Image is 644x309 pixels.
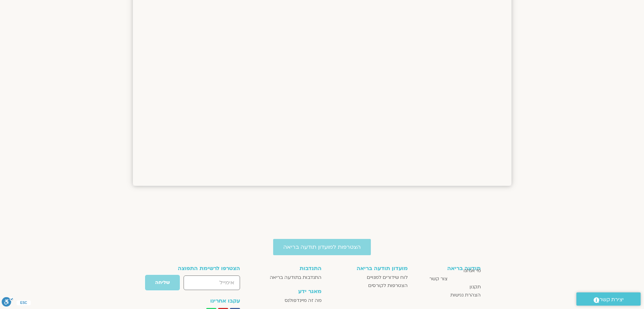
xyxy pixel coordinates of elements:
[273,243,371,251] a: הצטרפות למועדון תודעה בריאה
[259,273,321,282] a: התנדבות בתודעה בריאה
[328,282,408,290] a: הצטרפות לקורסים
[414,291,481,299] a: הצהרת נגישות
[463,267,481,275] span: מי אנחנו
[414,267,481,275] a: מי אנחנו
[367,273,408,282] span: לוח שידורים למנויים
[283,244,361,250] span: הצטרפות למועדון תודעה בריאה
[155,280,170,285] span: שליחה
[145,274,180,291] button: שליחה
[447,265,481,266] a: תודעה בריאה
[599,295,624,304] span: יצירת קשר
[368,282,408,290] span: הצטרפות לקורסים
[328,273,408,282] a: לוח שידורים למנויים
[328,265,408,271] h3: מועדון תודעה בריאה
[414,275,448,283] a: צור קשר
[259,288,321,294] h3: מאגר ידע
[450,291,481,299] span: הצהרת נגישות
[470,283,481,291] span: תקנון
[273,239,371,255] a: הצטרפות למועדון תודעה בריאה
[576,292,641,306] a: יצירת קשר
[414,283,481,291] a: תקנון
[447,265,481,271] h3: תודעה בריאה
[164,265,240,271] h3: הצטרפו לרשימת התפוצה
[285,296,321,305] span: מה זה מיינדפולנס
[259,265,321,271] h3: התנדבות
[164,298,240,304] h3: עקבו אחרינו
[184,275,240,290] input: אימייל
[429,275,448,283] span: צור קשר
[270,273,321,282] span: התנדבות בתודעה בריאה
[259,296,321,305] a: מה זה מיינדפולנס
[164,274,240,294] form: טופס חדש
